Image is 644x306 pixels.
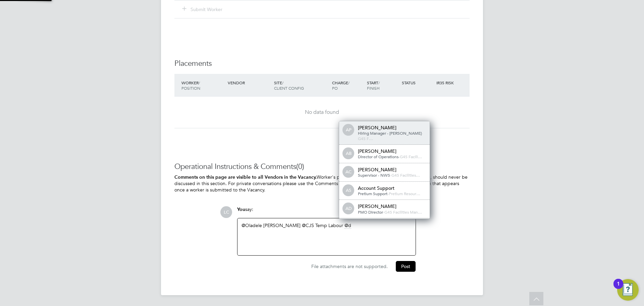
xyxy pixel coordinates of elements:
div: say: [237,206,416,218]
span: Supervisor - NWS [358,172,390,178]
span: Pretium Resour… [389,191,420,196]
div: [PERSON_NAME] [358,125,425,131]
span: AC [343,167,354,177]
div: ​ ​ [241,222,412,251]
div: [PERSON_NAME] [358,167,425,173]
button: Submit Worker [182,6,223,13]
span: - [383,209,384,215]
button: Post [396,261,416,272]
div: Site [272,77,330,94]
a: @CJS Temp Labour [302,222,343,228]
span: / PO [332,80,350,91]
span: (0) [296,162,304,171]
b: Comments on this page are visible to all Vendors in the Vacancy. [174,174,317,180]
span: File attachments are not supported. [311,263,388,269]
span: G4S Facili… [400,154,422,159]
span: - [390,172,391,178]
span: G4S F… [358,136,373,141]
span: LC [220,206,232,218]
span: AS [343,185,354,196]
p: Worker's personal information, such as CVs, rates, etc, should never be discussed in this section... [174,174,470,193]
div: Vendor [226,77,272,89]
div: [PERSON_NAME] [358,203,425,209]
span: - [422,130,423,136]
span: / Client Config [274,80,304,91]
span: AB [343,148,354,159]
span: d [344,222,351,229]
div: Worker [180,77,226,94]
span: / Position [181,80,200,91]
span: - [387,191,389,196]
span: You [237,207,245,212]
span: / Finish [367,80,380,91]
span: AP [343,125,354,135]
div: Start [365,77,400,94]
div: [PERSON_NAME] [358,148,425,154]
div: Charge [330,77,365,94]
h3: Operational Instructions & Comments [174,162,470,172]
span: - [398,154,400,159]
div: 1 [617,284,620,293]
span: PMO Director [358,209,383,215]
a: @Oladele [PERSON_NAME] [241,222,301,228]
span: G4S Facilities… [391,172,420,178]
span: G4S Facilities Man… [384,209,422,215]
div: IR35 Risk [435,77,458,89]
div: No data found [181,109,463,116]
h3: Placements [174,59,470,69]
button: Open Resource Center, 1 new notification [617,279,639,301]
div: Status [400,77,435,89]
div: Account Support [358,185,425,191]
span: Hiring Manager - [PERSON_NAME] [358,130,422,136]
span: AD [343,203,354,214]
span: Pretium Support [358,191,387,196]
span: Director of Operations [358,154,398,159]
